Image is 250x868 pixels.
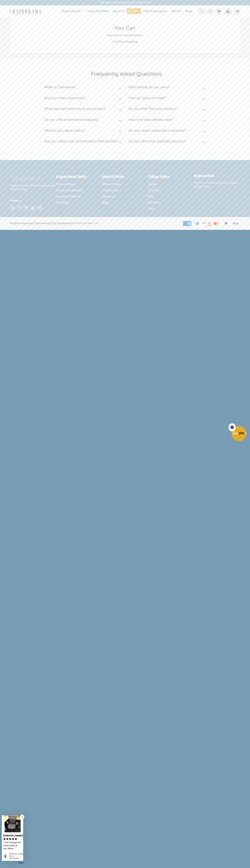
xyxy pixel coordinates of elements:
[44,93,123,104] summary: Are your chairs ergonomic?
[194,173,240,178] h2: Subscribe
[225,9,231,14] img: WhatsApp_Image_2024-07-12_at_16.23.01.webp
[14,34,236,37] p: Your cart is currently empty.
[142,8,169,14] a: Free Shipping Info
[113,9,124,13] span: About Us
[44,85,76,89] h2: What is Chairorama?
[9,853,22,859] div: Mirra Chair (Renewed) | Grey
[44,137,123,148] summary: Are your chairs new or Renewed or Refurbished?
[183,8,194,14] a: Blogs
[113,40,137,43] a: Continue Shopping
[44,126,123,137] summary: What is your return policy?
[128,107,177,111] h2: Do you offer financing options?
[2,815,23,832] img: Helen J. review of Mirra Chair (Renewed) | Grey
[128,137,207,148] summary: Do you offer chair assembly services?
[85,8,110,14] a: Shop Chair Parts
[128,115,207,126] summary: How long does delivery take?
[102,174,148,179] h2: Useful links
[128,96,166,100] h2: How do I place an order?
[6,838,9,840] svg: rating icon full
[44,83,123,93] summary: What is Chairorama?
[128,128,186,133] h2: Do your chairs come with a warranty?
[10,198,56,203] h4: Folow us
[56,193,102,199] a: Delivery & Return
[87,9,108,13] span: Shop Chair Parts
[127,8,141,14] a: Contact
[44,118,99,122] h2: Do you offer international shipping?
[102,187,148,193] a: Contact us
[128,139,186,143] h2: Do you offer chair assembly services?
[169,8,183,14] a: Why Us
[148,206,154,211] span: FAQ
[44,70,208,77] h2: Frequently Asked Questions
[3,833,22,837] div: [PERSON_NAME]
[56,182,75,186] span: Privacy Policy
[143,9,167,13] span: Free Shipping Info
[102,182,121,186] span: Office Chairs
[10,221,99,225] div: All rights reserved by Chairorama © 2025. Designed by
[10,176,46,182] img: chairorama
[44,96,86,100] h2: Are your chairs ergonomic?
[60,8,85,14] a: Shop by Brand
[58,8,195,15] nav: DesktopNavigation
[148,194,154,198] span: Sale
[56,200,69,204] span: Warranty
[129,9,139,13] span: Contact
[56,181,102,187] a: Privacy Policy
[194,181,240,188] p: Receive product news and updates in your inbox
[10,176,56,191] p: Modern iconic chairs renewed with ultimate care.
[128,85,170,89] h2: What brands do you carry?
[128,104,207,115] summary: Do you offer financing options?
[128,93,207,104] summary: How do I place an order?
[102,193,148,199] a: About us
[148,199,194,206] a: Reviews
[3,838,6,840] svg: rating icon full
[128,83,207,93] summary: What brands do you carry?
[128,126,207,137] summary: Do your chairs come with a warranty?
[44,107,106,111] h2: What payment methods do you accept?
[44,128,85,133] h2: What is your return policy?
[3,841,22,850] div: I am using it on daily basis in my office and so far great positive reviews from my side
[148,206,194,212] a: FAQ
[9,838,11,840] svg: rating icon full
[56,187,102,193] a: Terms & Condition
[148,187,194,193] a: Auction
[102,194,115,198] span: About us
[102,181,148,187] a: Office Chairs
[233,431,249,435] span: Get Off
[12,838,14,840] svg: rating icon full
[44,104,123,115] summary: What payment methods do you accept?
[44,139,118,143] h2: Are your chairs new or Renewed or Refurbished?
[238,431,245,435] span: 10%
[148,200,160,204] span: Reviews
[148,193,194,199] a: Sale
[148,174,194,179] h2: Other links
[15,838,17,840] svg: rating icon full
[44,115,123,126] summary: Do you offer international shipping?
[102,199,148,206] a: Blog
[8,9,43,15] img: chairorama
[71,222,99,225] a: Ecommerce Builders Inc.
[185,9,192,13] span: Blogs
[148,182,157,186] span: Outlet
[171,9,181,13] span: Why Us
[14,25,236,31] h2: Your Cart
[111,8,126,14] a: About Us
[56,174,102,179] h2: Important links
[128,118,173,122] h2: How long does delivery take?
[56,199,102,206] a: Warranty
[229,423,236,431] button: Close teaser
[148,181,194,187] a: Outlet
[56,194,81,198] span: Delivery & Return
[148,188,159,192] span: Auction
[102,200,108,204] span: Blog
[56,188,82,192] span: Terms & Condition
[231,426,246,442] div: Get10%OffClose teaser
[102,188,118,192] span: Contact us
